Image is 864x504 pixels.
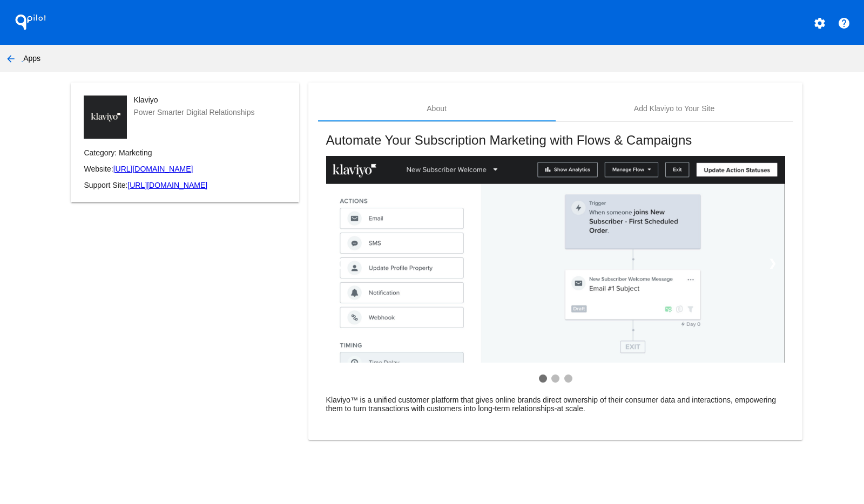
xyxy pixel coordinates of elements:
h1: QPilot [9,11,52,33]
div: About [427,104,447,113]
mat-card-title: Klaviyo [133,96,254,104]
img: 86f57004-7d4f-4665-99d0-bbf67d0ecd77 [326,156,785,363]
p: Support Site: [84,181,286,189]
mat-card-subtitle: Power Smarter Digital Relationships [133,108,254,117]
a: ❮ [326,249,352,278]
mat-icon: arrow_back [4,52,17,65]
img: d6ec0e2e-78fe-44a8-b0e7-d462f330a0e3 [84,96,127,139]
mat-card-content: Klaviyo™ is a unified customer platform that gives online brands direct ownership of their consum... [326,396,785,413]
div: Add Klaviyo to Your Site [634,104,714,113]
a: ❯ [760,249,785,278]
p: Category: Marketing [84,148,286,157]
mat-card-title: Automate Your Subscription Marketing with Flows & Campaigns [326,133,785,148]
mat-icon: settings [813,17,826,30]
a: [URL][DOMAIN_NAME] [127,181,207,189]
a: [URL][DOMAIN_NAME] [113,165,193,173]
p: Website: [84,165,286,173]
mat-icon: help [838,17,850,30]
